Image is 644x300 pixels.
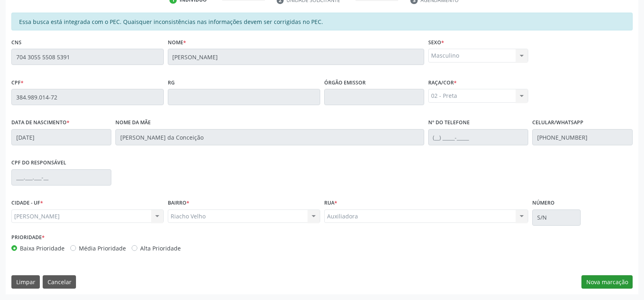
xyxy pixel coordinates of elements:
[140,244,181,253] label: Alta Prioridade
[11,275,40,289] button: Limpar
[20,244,65,253] label: Baixa Prioridade
[115,117,151,129] label: Nome da mãe
[11,169,111,186] input: ___.___.___-__
[168,36,186,49] label: Nome
[11,197,43,209] label: CIDADE - UF
[168,197,189,209] label: BAIRRO
[428,129,528,145] input: (__) _____-_____
[11,231,45,244] label: Prioridade
[79,244,126,253] label: Média Prioridade
[43,275,76,289] button: Cancelar
[324,76,366,89] label: Órgão emissor
[11,117,69,129] label: Data de nascimento
[532,117,583,129] label: Celular/WhatsApp
[11,36,22,49] label: CNS
[428,76,457,89] label: Raça/cor
[428,36,444,49] label: Sexo
[168,76,175,89] label: RG
[324,197,337,209] label: Rua
[11,76,24,89] label: CPF
[11,13,633,30] div: Essa busca está integrada com o PEC. Quaisquer inconsistências nas informações devem ser corrigid...
[11,157,66,169] label: CPF do responsável
[532,129,632,145] input: (__) _____-_____
[581,275,633,289] button: Nova marcação
[532,197,555,209] label: Número
[11,129,111,145] input: __/__/____
[428,117,470,129] label: Nº do Telefone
